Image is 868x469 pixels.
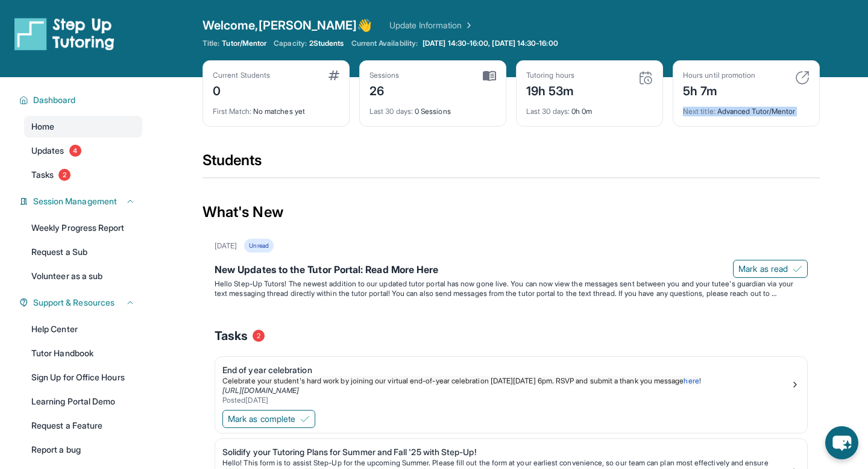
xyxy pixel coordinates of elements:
a: Request a Sub [24,241,142,263]
a: Home [24,116,142,137]
img: card [795,71,810,85]
a: Tasks2 [24,164,142,186]
span: Tutor/Mentor [222,39,266,48]
span: Next title : [683,107,715,116]
span: First Match : [213,107,251,116]
button: Session Management [28,195,135,207]
div: End of year celebration [222,364,790,376]
a: Learning Portal Demo [24,391,142,412]
div: Posted [DATE] [222,395,790,405]
div: What's New [203,186,820,239]
span: 2 [58,169,71,181]
img: Mark as complete [300,414,310,424]
a: Update Information [389,19,474,31]
span: [DATE] 14:30-16:00, [DATE] 14:30-16:00 [423,39,558,48]
span: 4 [69,145,81,157]
a: Report a bug [24,439,142,461]
div: Unread [244,239,273,253]
div: New Updates to the Tutor Portal: Read More Here [215,262,808,279]
a: Updates4 [24,140,142,162]
span: Tasks [215,327,248,344]
a: End of year celebrationCelebrate your student's hard work by joining our virtual end-of-year cele... [215,357,807,408]
div: 0 Sessions [370,99,496,116]
div: 19h 53m [526,80,574,99]
div: Current Students [213,71,270,80]
div: Advanced Tutor/Mentor [683,99,810,116]
a: Tutor Handbook [24,342,142,364]
div: 0h 0m [526,99,653,116]
div: No matches yet [213,99,339,116]
a: Volunteer as a sub [24,265,142,287]
img: card [329,71,339,80]
span: Session Management [33,195,117,207]
a: [DATE] 14:30-16:00, [DATE] 14:30-16:00 [420,39,561,48]
p: Hello Step-Up Tutors! The newest addition to our updated tutor portal has now gone live. You can ... [215,279,808,298]
div: Hours until promotion [683,71,755,80]
span: Updates [31,145,64,157]
div: 26 [370,80,400,99]
span: Dashboard [33,94,76,106]
span: 2 Students [309,39,344,48]
span: Welcome, [PERSON_NAME] 👋 [203,17,373,34]
button: Dashboard [28,94,135,106]
div: [DATE] [215,241,237,251]
button: chat-button [825,426,858,459]
span: Home [31,121,54,133]
img: card [483,71,496,81]
span: Last 30 days : [370,107,413,116]
span: Last 30 days : [526,107,570,116]
a: Sign Up for Office Hours [24,367,142,388]
span: Celebrate your student's hard work by joining our virtual end-of-year celebration [DATE][DATE] 6p... [222,376,684,385]
span: Mark as read [738,263,788,275]
div: Sessions [370,71,400,80]
img: Chevron Right [462,19,474,31]
img: Mark as read [793,264,802,274]
div: Tutoring hours [526,71,574,80]
a: Request a Feature [24,415,142,436]
img: card [638,71,653,85]
span: Title: [203,39,219,48]
a: Help Center [24,318,142,340]
p: ! [222,376,790,386]
div: 0 [213,80,270,99]
a: Weekly Progress Report [24,217,142,239]
a: here [684,376,699,385]
span: Mark as complete [228,413,295,425]
span: Tasks [31,169,54,181]
span: Current Availability: [351,39,418,48]
span: 2 [253,330,265,342]
button: Mark as read [733,260,808,278]
img: logo [14,17,115,51]
div: Solidify your Tutoring Plans for Summer and Fall '25 with Step-Up! [222,446,790,458]
button: Support & Resources [28,297,135,309]
div: Students [203,151,820,177]
span: Capacity: [274,39,307,48]
span: Support & Resources [33,297,115,309]
div: 5h 7m [683,80,755,99]
a: [URL][DOMAIN_NAME] [222,386,299,395]
button: Mark as complete [222,410,315,428]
